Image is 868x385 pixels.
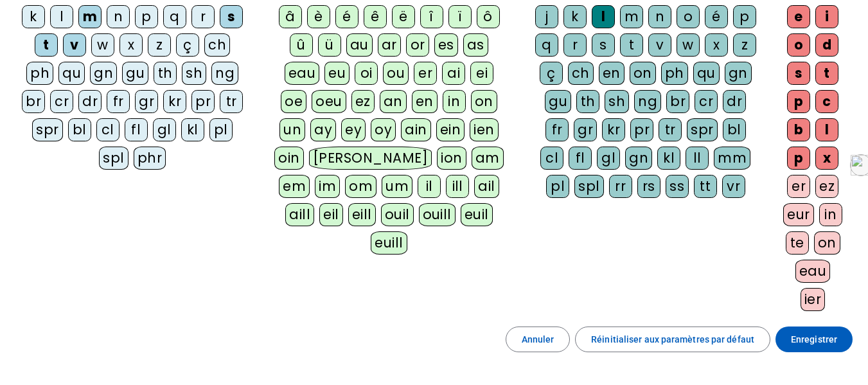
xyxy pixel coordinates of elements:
div: ain [401,118,431,141]
div: î [420,5,443,28]
div: gl [597,147,620,170]
div: am [472,147,504,170]
div: ai [442,62,465,85]
div: br [22,90,45,113]
div: û [290,33,313,57]
div: um [382,175,412,198]
div: on [814,231,840,255]
div: k [22,5,45,28]
div: d [815,33,838,57]
div: j [535,5,558,28]
div: ill [446,175,469,198]
div: kr [602,118,625,141]
div: as [463,33,488,57]
div: cl [540,147,563,170]
div: w [91,33,114,57]
div: aill [285,203,314,226]
div: q [163,5,186,28]
div: ar [378,33,401,57]
div: dr [723,90,746,113]
div: ll [686,147,709,170]
div: t [815,62,838,85]
div: au [346,33,373,57]
div: ein [436,118,465,141]
div: tt [694,175,717,198]
div: r [191,5,215,28]
div: m [78,5,102,28]
div: s [787,62,810,85]
div: eau [795,260,831,283]
div: ü [318,33,341,57]
div: ê [364,5,387,28]
div: x [705,33,728,57]
div: spr [32,118,63,141]
div: p [787,147,810,170]
button: Enregistrer [775,327,853,352]
div: phr [134,147,166,170]
div: x [120,33,143,57]
button: Réinitialiser aux paramètres par défaut [575,327,770,352]
div: ou [383,62,409,85]
div: eu [324,62,350,85]
div: rs [637,175,660,198]
div: oy [371,118,396,141]
div: é [705,5,728,28]
div: â [279,5,302,28]
div: m [620,5,643,28]
div: è [307,5,330,28]
div: [PERSON_NAME] [309,147,432,170]
button: Annuler [506,327,571,352]
div: in [819,203,842,226]
div: euil [461,203,493,226]
div: k [563,5,587,28]
div: fr [107,90,130,113]
div: cr [50,90,73,113]
div: w [677,33,700,57]
div: th [154,62,177,85]
div: ch [568,62,594,85]
div: t [620,33,643,57]
div: tr [220,90,243,113]
div: l [815,118,838,141]
div: cr [695,90,718,113]
div: br [666,90,689,113]
div: x [815,147,838,170]
div: ç [176,33,199,57]
div: oin [274,147,304,170]
div: gn [625,147,652,170]
div: ï [448,5,472,28]
div: gu [122,62,148,85]
div: em [279,175,310,198]
div: ey [341,118,366,141]
div: un [279,118,305,141]
div: in [443,90,466,113]
div: mm [714,147,750,170]
div: er [787,175,810,198]
div: te [786,231,809,255]
div: p [135,5,158,28]
div: ouil [381,203,414,226]
div: fl [125,118,148,141]
div: l [50,5,73,28]
div: ouill [419,203,456,226]
div: p [733,5,756,28]
div: vr [722,175,745,198]
div: tr [659,118,682,141]
div: pr [630,118,653,141]
div: fl [569,147,592,170]
div: l [592,5,615,28]
div: ph [26,62,53,85]
span: Annuler [522,332,554,347]
div: ien [470,118,499,141]
div: rr [609,175,632,198]
div: an [380,90,407,113]
div: er [414,62,437,85]
div: om [345,175,376,198]
div: eil [319,203,343,226]
div: kl [657,147,680,170]
div: eill [348,203,376,226]
div: ez [351,90,375,113]
div: gl [153,118,176,141]
div: c [815,90,838,113]
div: spl [574,175,604,198]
